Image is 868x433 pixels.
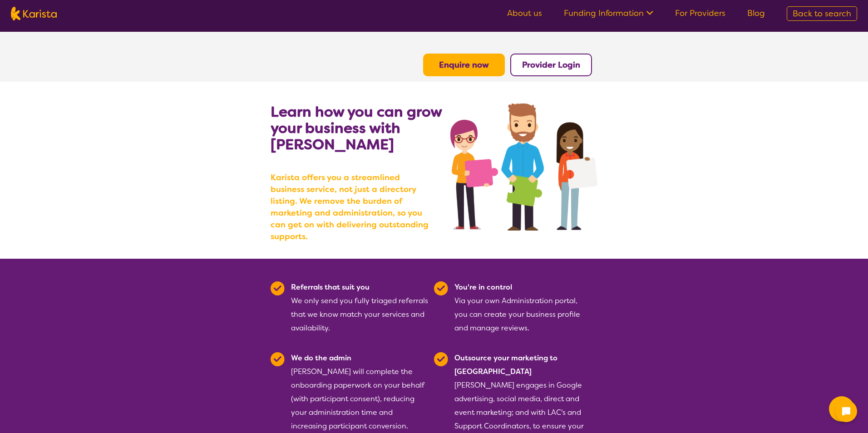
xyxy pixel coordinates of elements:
[564,8,653,19] a: Funding Information
[423,54,505,76] button: Enquire now
[434,281,448,295] img: Tick
[271,102,442,154] b: Learn how you can grow your business with [PERSON_NAME]
[829,396,854,422] button: Channel Menu
[747,8,765,19] a: Blog
[271,352,285,366] img: Tick
[291,282,370,292] b: Referrals that suit you
[271,172,434,242] b: Karista offers you a streamlined business service, not just a directory listing. We remove the bu...
[11,7,57,20] img: Karista logo
[793,8,851,19] span: Back to search
[454,282,512,292] b: You're in control
[450,103,597,231] img: grow your business with Karista
[787,6,857,21] a: Back to search
[291,353,351,363] b: We do the admin
[439,59,489,70] a: Enquire now
[454,280,592,335] div: Via your own Administration portal, you can create your business profile and manage reviews.
[291,280,429,335] div: We only send you fully triaged referrals that we know match your services and availability.
[434,352,448,366] img: Tick
[510,54,592,76] button: Provider Login
[522,59,580,70] a: Provider Login
[271,281,285,295] img: Tick
[454,353,557,376] b: Outsource your marketing to [GEOGRAPHIC_DATA]
[507,8,542,19] a: About us
[675,8,725,19] a: For Providers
